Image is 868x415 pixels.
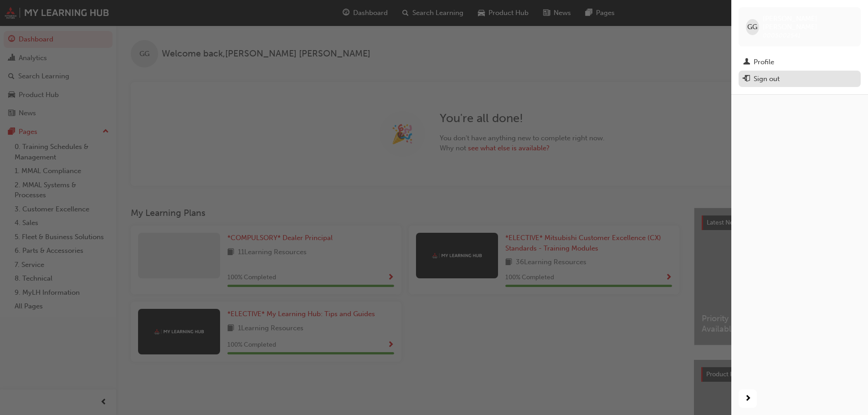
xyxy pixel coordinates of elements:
span: exit-icon [743,75,750,83]
div: Profile [754,57,774,67]
span: [PERSON_NAME] [PERSON_NAME] [763,15,853,31]
span: GG [747,22,757,32]
span: next-icon [745,393,751,405]
div: Sign out [754,74,780,84]
button: Sign out [739,71,861,87]
span: man-icon [743,58,750,67]
span: 0005002541 [763,31,801,39]
a: Profile [739,54,861,71]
